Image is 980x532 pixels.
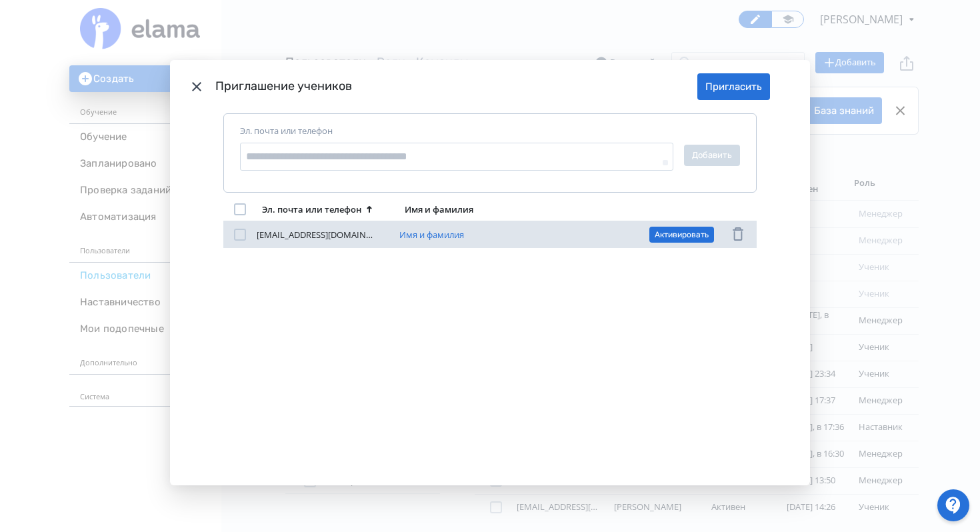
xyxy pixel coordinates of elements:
div: Имя и фамилия [405,204,473,215]
div: Приглашение учеников [215,77,697,95]
button: Пригласить [697,73,770,100]
div: Modal [170,60,810,485]
label: Эл. почта или телефон [240,125,333,138]
div: Имя и фамилия [399,230,464,241]
button: Активировать [649,227,714,243]
div: [EMAIL_ADDRESS][DOMAIN_NAME] [257,230,373,241]
div: Эл. почта или телефон [262,204,361,215]
button: Добавить [684,145,740,166]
